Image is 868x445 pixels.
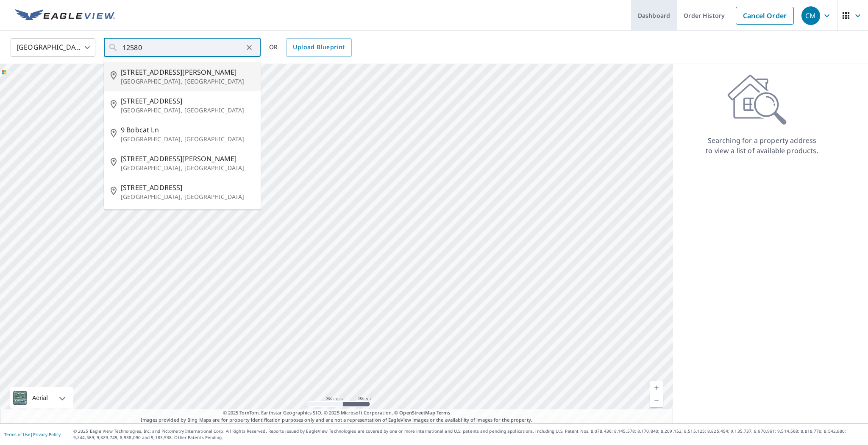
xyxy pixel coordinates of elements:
[399,409,435,416] a: OpenStreetMap
[15,9,115,22] img: EV Logo
[33,431,61,437] a: Privacy Policy
[121,125,254,135] span: 9 Bobcat Ln
[121,77,254,86] p: [GEOGRAPHIC_DATA], [GEOGRAPHIC_DATA]
[10,387,73,409] div: Aerial
[121,67,254,77] span: [STREET_ADDRESS][PERSON_NAME]
[437,409,451,416] a: Terms
[11,36,95,59] div: [GEOGRAPHIC_DATA]
[286,38,351,57] a: Upload Blueprint
[650,381,663,394] a: Current Level 5, Zoom In
[121,193,254,201] p: [GEOGRAPHIC_DATA], [GEOGRAPHIC_DATA]
[650,394,663,407] a: Current Level 5, Zoom Out
[243,42,255,53] button: Clear
[4,431,31,437] a: Terms of Use
[121,135,254,143] p: [GEOGRAPHIC_DATA], [GEOGRAPHIC_DATA]
[30,387,50,409] div: Aerial
[121,96,254,106] span: [STREET_ADDRESS]
[223,409,451,417] span: © 2025 TomTom, Earthstar Geographics SIO, © 2025 Microsoft Corporation, ©
[122,36,243,59] input: Search by address or latitude-longitude
[121,164,254,172] p: [GEOGRAPHIC_DATA], [GEOGRAPHIC_DATA]
[801,6,820,25] div: CM
[705,135,819,156] p: Searching for a property address to view a list of available products.
[736,7,794,25] a: Cancel Order
[73,428,864,441] p: © 2025 Eagle View Technologies, Inc. and Pictometry International Corp. All Rights Reserved. Repo...
[121,182,254,193] span: [STREET_ADDRESS]
[293,42,345,53] span: Upload Blueprint
[4,432,61,437] p: |
[269,38,352,57] div: OR
[121,154,254,164] span: [STREET_ADDRESS][PERSON_NAME]
[121,106,254,115] p: [GEOGRAPHIC_DATA], [GEOGRAPHIC_DATA]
